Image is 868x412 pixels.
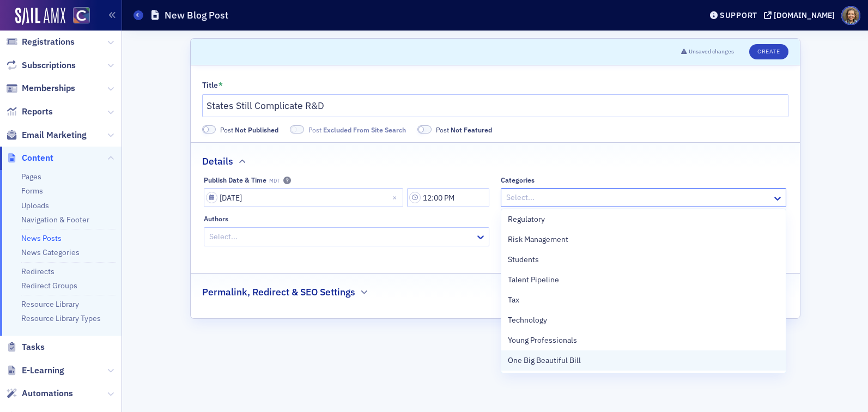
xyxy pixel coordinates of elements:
[269,178,280,184] span: MDT
[165,9,228,22] h1: New Blog Post
[235,125,278,134] span: Not Published
[720,10,757,20] div: Support
[21,215,89,225] a: Navigation & Footer
[65,7,90,26] a: View Homepage
[407,188,489,207] input: 00:00 AM
[22,59,76,71] span: Subscriptions
[501,176,535,184] div: Categories
[220,125,278,135] span: Post
[21,266,54,276] a: Redirects
[308,125,406,135] span: Post
[6,152,53,164] a: Content
[6,82,75,94] a: Memberships
[417,125,432,134] span: Not Featured
[508,234,568,245] span: Risk Management
[22,152,53,164] span: Content
[21,233,62,243] a: News Posts
[508,274,559,286] span: Talent Pipeline
[508,294,519,306] span: Tax
[202,285,355,299] h2: Permalink, Redirect & SEO Settings
[204,215,228,223] div: Authors
[73,7,90,24] img: SailAMX
[22,341,45,353] span: Tasks
[389,188,403,207] button: Close
[508,214,545,225] span: Regulatory
[6,341,45,353] a: Tasks
[841,6,860,25] span: Profile
[21,281,77,290] a: Redirect Groups
[204,176,266,184] div: Publish Date & Time
[508,335,577,346] span: Young Professionals
[202,81,218,90] div: Title
[202,154,233,168] h2: Details
[508,355,581,366] span: One Big Beautiful Bill
[21,201,49,210] a: Uploads
[451,125,492,134] span: Not Featured
[6,387,73,399] a: Automations
[21,299,79,309] a: Resource Library
[290,125,304,134] span: Excluded From Site Search
[6,129,87,141] a: Email Marketing
[22,36,75,48] span: Registrations
[508,314,547,326] span: Technology
[764,11,839,19] button: [DOMAIN_NAME]
[323,125,406,134] span: Excluded From Site Search
[202,125,216,134] span: Not Published
[6,59,76,71] a: Subscriptions
[436,125,492,135] span: Post
[22,365,64,377] span: E-Learning
[15,8,65,25] img: SailAMX
[22,82,75,94] span: Memberships
[22,129,87,141] span: Email Marketing
[218,81,223,90] abbr: This field is required
[21,313,101,323] a: Resource Library Types
[6,36,75,48] a: Registrations
[204,188,403,207] input: MM/DD/YYYY
[689,47,734,56] span: Unsaved changes
[22,106,53,118] span: Reports
[22,387,73,399] span: Automations
[6,365,64,377] a: E-Learning
[21,247,80,257] a: News Categories
[6,106,53,118] a: Reports
[774,10,835,20] div: [DOMAIN_NAME]
[21,172,41,181] a: Pages
[508,254,539,265] span: Students
[21,186,43,196] a: Forms
[749,44,788,59] button: Create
